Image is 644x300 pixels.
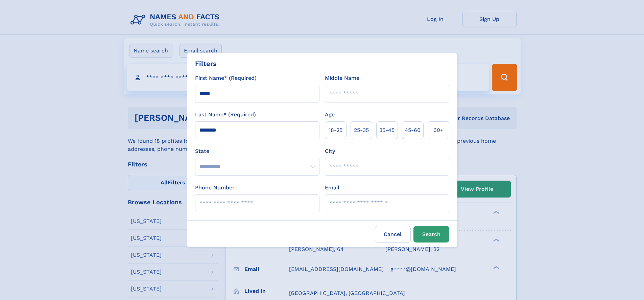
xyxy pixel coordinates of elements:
[433,126,444,134] span: 60+
[354,126,369,134] span: 25‑35
[329,126,342,134] span: 18‑25
[325,74,359,82] label: Middle Name
[195,184,235,192] label: Phone Number
[405,126,421,134] span: 45‑60
[195,59,217,69] div: Filters
[195,74,257,82] label: First Name* (Required)
[379,126,395,134] span: 35‑45
[325,147,335,155] label: City
[413,226,449,243] button: Search
[195,147,319,155] label: State
[325,111,335,119] label: Age
[325,184,339,192] label: Email
[375,226,411,243] label: Cancel
[195,111,256,119] label: Last Name* (Required)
